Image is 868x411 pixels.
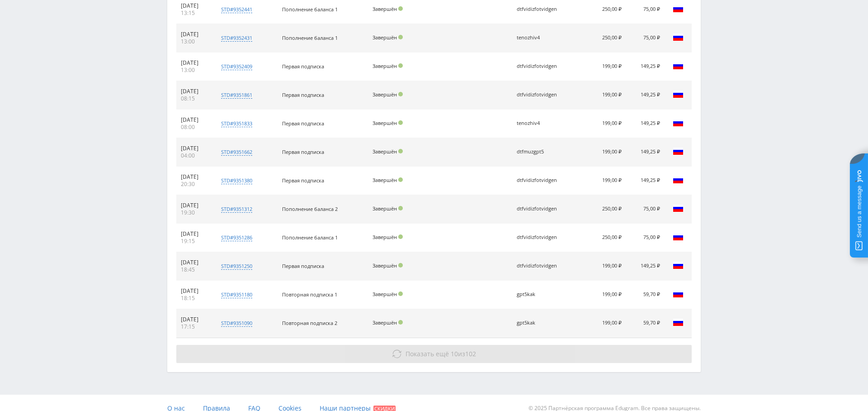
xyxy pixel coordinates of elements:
td: 250,00 ₽ [579,224,626,252]
div: [DATE] [181,316,208,323]
span: Подтвержден [398,234,403,239]
div: std#9351286 [221,234,252,241]
div: dtfvidizfotvidgen [517,177,557,183]
span: Подтвержден [398,63,403,68]
span: Первая подписка [282,263,324,269]
div: 20:30 [181,181,208,188]
div: std#9352431 [221,34,252,42]
div: [DATE] [181,287,208,295]
span: Завершён [373,291,397,297]
div: std#9352409 [221,63,252,70]
span: Подтвержден [398,292,403,296]
div: dtfmuzgpt5 [517,149,557,155]
img: rus.png [673,203,684,214]
span: Завершён [373,234,397,240]
div: std#9352441 [221,6,252,13]
img: rus.png [673,231,684,242]
div: [DATE] [181,173,208,181]
span: Подтвержден [398,120,403,125]
td: 250,00 ₽ [579,24,626,53]
span: Подтвержден [398,149,403,153]
div: 13:00 [181,67,208,74]
td: 149,25 ₽ [626,252,665,281]
td: 149,25 ₽ [626,53,665,81]
span: Завершён [373,177,397,183]
div: [DATE] [181,259,208,266]
div: [DATE] [181,59,208,67]
div: gpt5kak [517,320,557,326]
span: Первая подписка [282,148,324,155]
span: Завершён [373,91,397,98]
div: dtfvidizfotvidgen [517,234,557,240]
div: 18:45 [181,266,208,273]
img: rus.png [673,60,684,71]
span: Пополнение баланса 1 [282,234,338,241]
div: 04:00 [181,152,208,159]
td: 75,00 ₽ [626,24,665,53]
img: rus.png [673,3,684,14]
div: 19:30 [181,209,208,216]
td: 199,00 ₽ [579,81,626,110]
div: gpt5kak [517,292,557,297]
div: 13:15 [181,10,208,17]
img: rus.png [673,317,684,328]
span: из [406,349,476,358]
td: 59,70 ₽ [626,309,665,338]
span: Первая подписка [282,120,324,127]
div: dtfvidizfotvidgen [517,92,557,98]
span: Пополнение баланса 1 [282,6,338,13]
div: [DATE] [181,31,208,38]
div: 13:00 [181,38,208,45]
div: 08:00 [181,124,208,131]
div: dtfvidizfotvidgen [517,63,557,69]
td: 250,00 ₽ [579,195,626,224]
span: Подтвержден [398,35,403,39]
td: 199,00 ₽ [579,167,626,195]
span: 102 [465,349,476,358]
span: Завершён [373,119,397,126]
span: Пополнение баланса 2 [282,205,338,212]
div: std#9351090 [221,320,252,327]
div: std#9351380 [221,177,252,184]
div: [DATE] [181,2,208,10]
div: std#9351312 [221,205,252,213]
td: 199,00 ₽ [579,252,626,281]
td: 199,00 ₽ [579,138,626,167]
img: rus.png [673,260,684,271]
td: 199,00 ₽ [579,309,626,338]
img: rus.png [673,117,684,128]
div: [DATE] [181,202,208,209]
span: Подтвержден [398,92,403,96]
div: tenozhiv4 [517,120,557,126]
td: 75,00 ₽ [626,224,665,252]
img: rus.png [673,32,684,43]
span: 10 [451,349,458,358]
span: Завершён [373,319,397,326]
div: std#9351662 [221,148,252,156]
div: [DATE] [181,116,208,124]
span: Первая подписка [282,177,324,184]
span: Подтвержден [398,177,403,182]
span: Первая подписка [282,63,324,70]
div: 08:15 [181,95,208,102]
div: 19:15 [181,238,208,245]
div: [DATE] [181,88,208,95]
div: std#9351861 [221,91,252,99]
img: rus.png [673,89,684,100]
div: [DATE] [181,230,208,238]
td: 199,00 ₽ [579,110,626,138]
div: dtfvidizfotvidgen [517,206,557,212]
span: Подтвержден [398,320,403,325]
img: rus.png [673,174,684,185]
span: Подтвержден [398,206,403,210]
td: 149,25 ₽ [626,81,665,110]
span: Завершён [373,5,397,12]
td: 149,25 ₽ [626,167,665,195]
span: Завершён [373,148,397,155]
div: std#9351833 [221,120,252,127]
span: Завершён [373,205,397,212]
div: std#9351180 [221,291,252,298]
td: 199,00 ₽ [579,281,626,309]
span: Первая подписка [282,91,324,98]
img: rus.png [673,288,684,299]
